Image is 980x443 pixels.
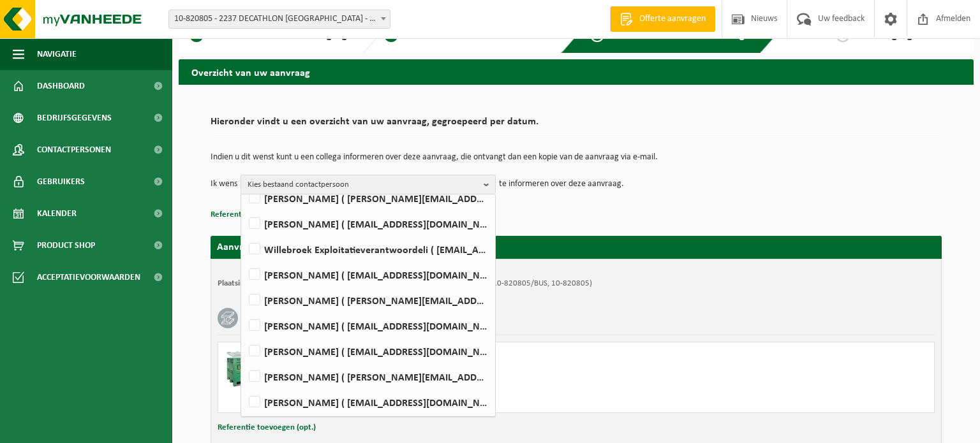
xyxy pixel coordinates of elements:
span: Product Shop [37,229,95,261]
label: [PERSON_NAME] ( [EMAIL_ADDRESS][DOMAIN_NAME] ) [246,342,489,361]
label: [PERSON_NAME] ( [PERSON_NAME][EMAIL_ADDRESS][DOMAIN_NAME] ) [246,291,489,310]
label: [PERSON_NAME] ( [PERSON_NAME][EMAIL_ADDRESS][DOMAIN_NAME] ) [246,189,489,208]
button: Referentie toevoegen (opt.) [218,419,316,436]
span: Contactpersonen [37,134,111,166]
label: Willebroek Exploitatieverantwoordeli ( [EMAIL_ADDRESS][DOMAIN_NAME] ) [246,240,489,259]
span: 10-820805 - 2237 DECATHLON OOSTENDE - OOSTENDE [169,10,390,28]
label: [PERSON_NAME] ( [EMAIL_ADDRESS][DOMAIN_NAME] ) [246,265,489,284]
p: Indien u dit wenst kunt u een collega informeren over deze aanvraag, die ontvangt dan een kopie v... [211,153,942,162]
span: Offerte aanvragen [636,13,709,25]
img: PB-HB-1400-HPE-GN-11.png [225,349,260,387]
button: Kies bestaand contactpersoon [241,175,496,194]
strong: Plaatsingsadres: [218,279,273,287]
span: Bedrijfsgegevens [37,102,112,134]
h2: Hieronder vindt u een overzicht van uw aanvraag, gegroepeerd per datum. [211,117,942,134]
span: 10-820805 - 2237 DECATHLON OOSTENDE - OOSTENDE [168,10,390,29]
span: Navigatie [37,38,77,70]
h2: Overzicht van uw aanvraag [179,59,974,84]
span: Gebruikers [37,166,85,198]
label: [PERSON_NAME] ( [EMAIL_ADDRESS][DOMAIN_NAME] ) [246,393,489,412]
span: Dashboard [37,70,85,102]
p: te informeren over deze aanvraag. [499,175,624,194]
span: Kalender [37,198,77,229]
span: Acceptatievoorwaarden [37,261,140,293]
label: [PERSON_NAME] ( [EMAIL_ADDRESS][DOMAIN_NAME] ) [246,214,489,233]
a: Offerte aanvragen [610,6,715,32]
label: [PERSON_NAME] ( [EMAIL_ADDRESS][DOMAIN_NAME] ) [246,316,489,335]
p: Ik wens [211,175,237,194]
span: Kies bestaand contactpersoon [248,175,479,194]
strong: Aanvraag voor [DATE] [217,242,313,252]
button: Referentie toevoegen (opt.) [211,207,309,223]
label: [PERSON_NAME] ( [PERSON_NAME][EMAIL_ADDRESS][DOMAIN_NAME] ) [246,367,489,386]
